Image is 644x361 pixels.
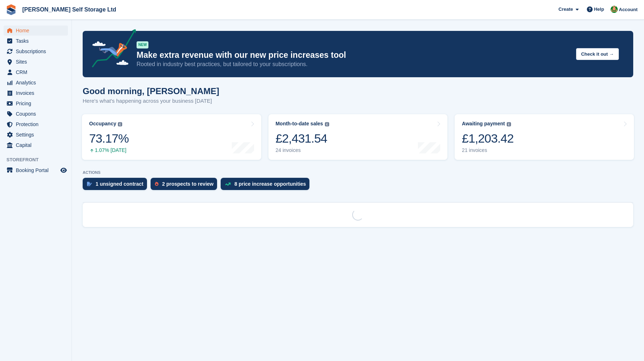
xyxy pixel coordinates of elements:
[4,109,68,119] a: menu
[4,36,68,46] a: menu
[89,121,116,127] div: Occupancy
[276,121,323,127] div: Month-to-date sales
[4,57,68,67] a: menu
[19,4,119,15] a: [PERSON_NAME] Self Storage Ltd
[16,109,59,119] span: Coupons
[4,67,68,77] a: menu
[576,48,619,60] button: Check it out →
[89,131,129,146] div: 73.17%
[96,181,143,187] div: 1 unsigned contract
[594,6,604,13] span: Help
[16,165,59,175] span: Booking Portal
[83,86,219,96] h1: Good morning, [PERSON_NAME]
[268,114,448,160] a: Month-to-date sales £2,431.54 24 invoices
[83,97,219,105] p: Here's what's happening across your business [DATE]
[16,98,59,108] span: Pricing
[462,121,505,127] div: Awaiting payment
[276,147,329,153] div: 24 invoices
[4,119,68,129] a: menu
[4,26,68,36] a: menu
[16,46,59,56] span: Subscriptions
[16,78,59,88] span: Analytics
[225,182,231,186] img: price_increase_opportunities-93ffe204e8149a01c8c9dc8f82e8f89637d9d84a8eef4429ea346261dce0b2c0.svg
[16,36,59,46] span: Tasks
[462,131,514,146] div: £1,203.42
[4,78,68,88] a: menu
[619,6,638,13] span: Account
[137,41,148,48] div: NEW
[16,140,59,150] span: Capital
[462,147,514,153] div: 21 invoices
[4,98,68,108] a: menu
[16,119,59,129] span: Protection
[83,170,633,175] p: ACTIONS
[16,130,59,140] span: Settings
[16,57,59,67] span: Sites
[276,131,329,146] div: £2,431.54
[16,67,59,77] span: CRM
[221,178,313,194] a: 8 price increase opportunities
[4,46,68,56] a: menu
[6,4,17,15] img: stora-icon-8386f47178a22dfd0bd8f6a31ec36ba5ce8667c1dd55bd0f319d3a0aa187defe.svg
[611,6,618,13] img: Joshua Wild
[4,88,68,98] a: menu
[6,156,72,163] span: Storefront
[4,165,68,175] a: menu
[16,88,59,98] span: Invoices
[325,122,329,126] img: icon-info-grey-7440780725fd019a000dd9b08b2336e03edf1995a4989e88bcd33f0948082b44.svg
[507,122,511,126] img: icon-info-grey-7440780725fd019a000dd9b08b2336e03edf1995a4989e88bcd33f0948082b44.svg
[59,166,68,175] a: Preview store
[151,178,221,194] a: 2 prospects to review
[83,178,151,194] a: 1 unsigned contract
[162,181,213,187] div: 2 prospects to review
[86,29,136,70] img: price-adjustments-announcement-icon-8257ccfd72463d97f412b2fc003d46551f7dbcb40ab6d574587a9cd5c0d94...
[155,182,158,186] img: prospect-51fa495bee0391a8d652442698ab0144808aea92771e9ea1ae160a38d050c398.svg
[234,181,306,187] div: 8 price increase opportunities
[137,60,570,68] p: Rooted in industry best practices, but tailored to your subscriptions.
[137,50,570,60] p: Make extra revenue with our new price increases tool
[16,26,59,36] span: Home
[455,114,634,160] a: Awaiting payment £1,203.42 21 invoices
[82,114,261,160] a: Occupancy 73.17% 1.07% [DATE]
[89,147,129,153] div: 1.07% [DATE]
[4,130,68,140] a: menu
[118,122,122,126] img: icon-info-grey-7440780725fd019a000dd9b08b2336e03edf1995a4989e88bcd33f0948082b44.svg
[87,182,92,186] img: contract_signature_icon-13c848040528278c33f63329250d36e43548de30e8caae1d1a13099fd9432cc5.svg
[4,140,68,150] a: menu
[558,6,573,13] span: Create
